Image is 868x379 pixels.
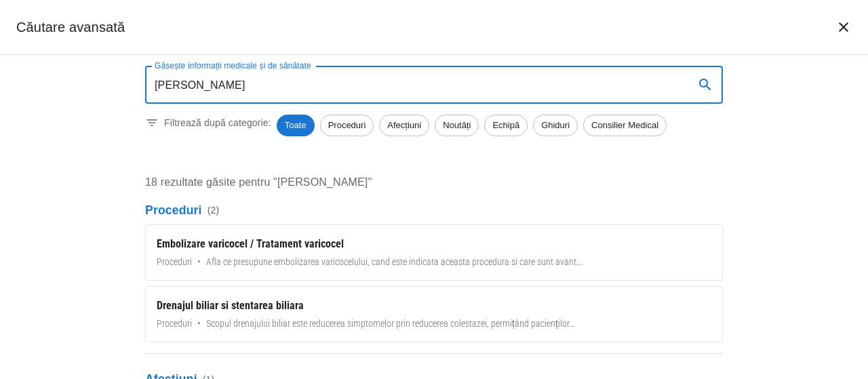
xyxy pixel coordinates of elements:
[583,115,667,136] div: Consilier Medical
[155,60,311,71] label: Găsește informații medicale și de sănătate
[321,119,374,132] span: Proceduri
[145,201,723,219] p: Proceduri
[320,115,374,136] div: Proceduri
[277,115,315,136] div: Toate
[157,236,711,252] div: Embolizare varicocel / Tratament varicocel
[16,16,125,38] h2: Căutare avansată
[145,286,723,342] a: Drenajul biliar si stentarea biliaraProceduri•Scopul drenajului biliar este reducerea simptomelor...
[534,119,577,132] span: Ghiduri
[197,317,201,331] span: •
[145,174,723,191] p: 18 rezultate găsite pentru "[PERSON_NAME]"
[206,317,575,331] span: Scopul drenajului biliar este reducerea simptomelor prin reducerea colestazei, permițând pacienți...
[277,119,315,132] span: Toate
[379,115,429,136] div: Afecțiuni
[435,119,478,132] span: Noutăți
[157,255,192,269] span: Proceduri
[380,119,429,132] span: Afecțiuni
[584,119,666,132] span: Consilier Medical
[206,255,583,269] span: Afla ce presupune embolizarea varicocelului, cand este indicata aceasta procedura si care sunt av...
[157,317,192,331] span: Proceduri
[533,115,578,136] div: Ghiduri
[157,298,711,314] div: Drenajul biliar si stentarea biliara
[145,66,684,104] input: Introduceți un termen pentru căutare...
[164,116,271,129] p: Filtrează după categorie:
[485,119,527,132] span: Echipă
[435,115,479,136] div: Noutăți
[827,11,860,43] button: închide căutarea
[484,115,528,136] div: Echipă
[689,68,722,101] button: search
[208,203,220,217] span: ( 2 )
[145,224,723,281] a: Embolizare varicocel / Tratament varicocelProceduri•Afla ce presupune embolizarea varicocelului, ...
[197,255,201,269] span: •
